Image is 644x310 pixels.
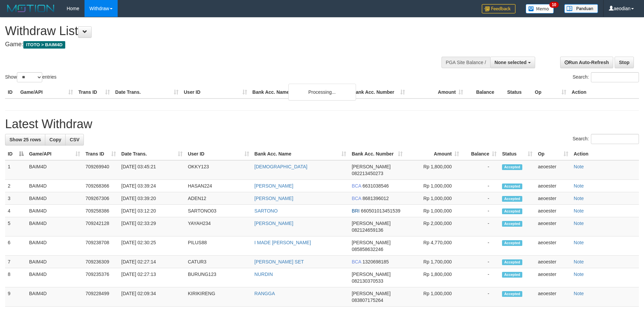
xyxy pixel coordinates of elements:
td: Rp 2,000,000 [405,217,462,236]
td: CATUR3 [185,256,252,268]
th: Status [504,86,532,98]
th: ID: activate to sort column descending [5,148,26,160]
span: Accepted [502,164,522,170]
a: Note [574,240,584,245]
td: BAIM4D [26,160,83,180]
td: BAIM4D [26,287,83,307]
td: Rp 1,000,000 [405,180,462,192]
td: 9 [5,287,26,307]
a: Note [574,291,584,296]
td: BAIM4D [26,192,83,205]
td: Rp 1,000,000 [405,287,462,307]
a: Note [574,196,584,201]
td: YAYAH234 [185,217,252,236]
span: [PERSON_NAME] [352,291,390,296]
a: Note [574,208,584,214]
td: 8 [5,268,26,287]
a: [DEMOGRAPHIC_DATA] [255,164,308,169]
button: None selected [490,57,535,68]
td: 709269940 [83,160,119,180]
td: aeoester [535,192,571,205]
td: BAIM4D [26,268,83,287]
td: - [462,236,499,256]
td: 709235376 [83,268,119,287]
td: aeoester [535,287,571,307]
span: Copy 082213450273 to clipboard [352,171,383,176]
td: 709267306 [83,192,119,205]
span: Accepted [502,208,522,214]
th: Bank Acc. Name [250,86,350,98]
td: [DATE] 03:12:20 [119,205,185,217]
span: Accepted [502,291,522,297]
a: I MADE [PERSON_NAME] [255,240,311,245]
td: 3 [5,192,26,205]
td: 709236309 [83,256,119,268]
a: CSV [65,134,84,145]
span: Copy 1320698185 to clipboard [362,259,389,264]
th: User ID: activate to sort column ascending [185,148,252,160]
td: - [462,160,499,180]
img: MOTION_logo.png [5,3,56,13]
td: aeoester [535,268,571,287]
td: Rp 4,770,000 [405,236,462,256]
th: Game/API: activate to sort column ascending [26,148,83,160]
div: Processing... [288,84,356,101]
th: Op: activate to sort column ascending [535,148,571,160]
span: Copy 6631038546 to clipboard [362,183,389,189]
td: - [462,256,499,268]
th: Trans ID [76,86,113,98]
label: Search: [573,134,639,144]
td: - [462,217,499,236]
th: Amount: activate to sort column ascending [405,148,462,160]
th: Action [571,148,639,160]
td: Rp 1,800,000 [405,268,462,287]
span: BCA [352,259,361,264]
input: Search: [591,72,639,82]
td: BAIM4D [26,236,83,256]
select: Showentries [17,72,42,82]
a: Copy [45,134,66,145]
a: NURDIN [255,272,273,277]
a: [PERSON_NAME] SET [255,259,304,264]
span: BRI [352,208,359,214]
span: Accepted [502,259,522,265]
span: BCA [352,183,361,189]
td: [DATE] 02:27:14 [119,256,185,268]
td: - [462,287,499,307]
th: Amount [408,86,466,98]
a: [PERSON_NAME] [255,196,293,201]
td: 1 [5,160,26,180]
td: aeoester [535,236,571,256]
th: Bank Acc. Name: activate to sort column ascending [252,148,349,160]
span: [PERSON_NAME] [352,272,390,277]
td: 6 [5,236,26,256]
td: 709238708 [83,236,119,256]
th: Date Trans.: activate to sort column ascending [119,148,185,160]
span: Copy 082124659136 to clipboard [352,227,383,233]
th: Bank Acc. Number [350,86,408,98]
td: BAIM4D [26,256,83,268]
th: Trans ID: activate to sort column ascending [83,148,119,160]
a: Note [574,183,584,189]
td: [DATE] 03:45:21 [119,160,185,180]
td: aeoester [535,256,571,268]
span: CSV [70,137,79,142]
span: Copy [49,137,61,142]
img: Button%20Memo.svg [526,4,554,13]
td: aeoester [535,180,571,192]
th: User ID [181,86,250,98]
a: [PERSON_NAME] [255,183,293,189]
td: [DATE] 03:39:20 [119,192,185,205]
h4: Game: [5,41,423,48]
span: None selected [495,60,527,65]
label: Show entries [5,72,56,82]
th: Op [532,86,569,98]
td: - [462,268,499,287]
td: BAIM4D [26,205,83,217]
td: 709268366 [83,180,119,192]
span: 10 [549,2,558,8]
td: aeoester [535,160,571,180]
th: Status: activate to sort column ascending [499,148,535,160]
td: 709258386 [83,205,119,217]
span: Accepted [502,240,522,246]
